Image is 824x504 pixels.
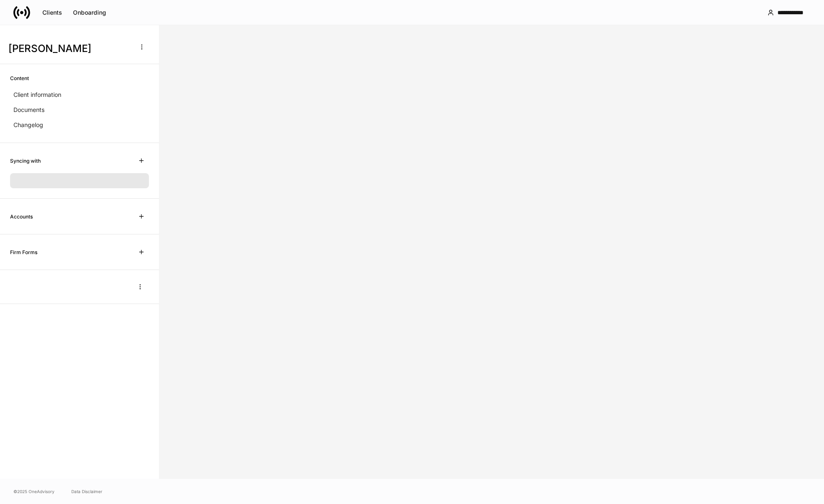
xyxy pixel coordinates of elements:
[10,102,149,117] a: Documents
[68,6,112,19] button: Onboarding
[10,248,37,256] h6: Firm Forms
[13,488,55,495] span: © 2025 OneAdvisory
[13,91,61,99] p: Client information
[10,157,41,165] h6: Syncing with
[13,106,44,114] p: Documents
[10,213,33,221] h6: Accounts
[8,42,130,55] h3: [PERSON_NAME]
[37,6,68,19] button: Clients
[73,10,106,16] div: Onboarding
[71,488,102,495] a: Data Disclaimer
[42,10,62,16] div: Clients
[13,121,43,129] p: Changelog
[10,87,149,102] a: Client information
[10,117,149,132] a: Changelog
[10,74,29,82] h6: Content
